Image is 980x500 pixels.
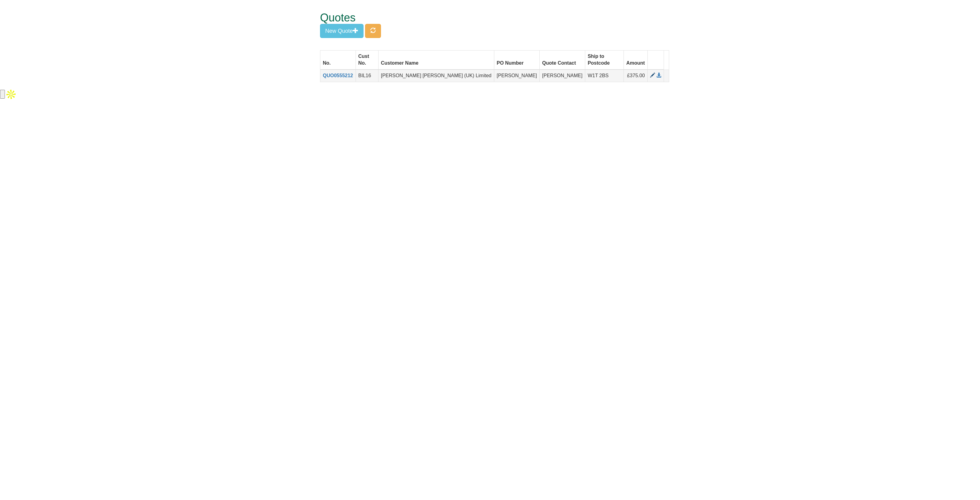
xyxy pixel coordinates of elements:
th: Customer Name [378,50,494,70]
td: £375.00 [624,70,647,82]
button: New Quote [320,24,364,38]
h1: Quotes [320,12,646,24]
td: [PERSON_NAME] [PERSON_NAME] (UK) Limited [378,70,494,82]
th: No. [320,50,356,70]
td: [PERSON_NAME] [494,70,540,82]
th: Cust No. [356,50,378,70]
td: BIL16 [356,70,378,82]
th: Amount [624,50,647,70]
td: [PERSON_NAME] [540,70,585,82]
th: Quote Contact [540,50,585,70]
th: Ship to Postcode [585,50,624,70]
td: W1T 2BS [585,70,624,82]
img: Apollo [5,88,17,100]
a: QUO0555212 [323,73,353,78]
th: PO Number [494,50,540,70]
